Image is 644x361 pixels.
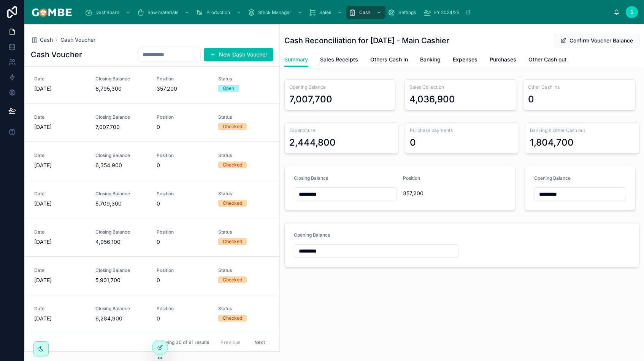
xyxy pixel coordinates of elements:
span: Closing Balance [95,152,148,159]
span: Date [34,191,86,197]
div: 4,036,900 [409,93,455,105]
a: Date[DATE]Closing Balance6,354,900Position0StatusChecked [25,142,279,180]
a: Date[DATE]Closing Balance6,284,900Position0StatusChecked [25,295,279,333]
span: Sales Collection [409,84,512,90]
span: Stock Manager [258,9,291,16]
img: App logo [30,6,73,18]
span: Position [157,191,209,197]
span: Other Cash out [528,56,566,63]
span: 0 [157,200,209,207]
div: scrollable content [79,4,614,20]
span: Status [218,76,270,82]
span: Closing Balance [95,76,148,82]
span: Other Cash ins [528,84,631,90]
span: 6,284,900 [95,315,148,322]
span: Position [157,114,209,120]
span: Closing Balance [95,191,148,197]
a: Cash [31,36,53,44]
span: Banking & Other Cash out [530,127,634,133]
div: 0 [410,137,416,149]
span: 0 [157,238,209,246]
a: Cash [346,6,385,19]
span: 5,901,700 [95,276,148,284]
span: Date [34,76,86,82]
span: Cash Voucher [60,36,95,44]
span: Position [157,306,209,312]
span: Sales Receipts [320,56,358,63]
a: Banking [420,53,441,68]
div: Open [223,85,234,92]
span: Cash [40,36,53,44]
span: Position [403,175,420,181]
a: Purchases [490,53,516,68]
span: Opening Balance [534,175,571,181]
span: [DATE] [34,315,86,322]
span: Closing Balance [95,267,148,273]
span: 0 [157,276,209,284]
span: Position [157,76,209,82]
div: 7,007,700 [289,93,332,105]
a: DashBoard [82,6,135,19]
h1: Cash Voucher [31,49,82,60]
span: [DATE] [34,123,86,131]
a: Date[DATE]Closing Balance7,007,700Position0StatusChecked [25,104,279,142]
button: New Cash Voucher [204,48,273,61]
div: 0 [528,93,534,105]
div: Checked [223,200,242,207]
span: Position [157,152,209,159]
span: Date [34,229,86,235]
span: Purchase payments [410,127,514,133]
a: Sales Receipts [320,53,358,68]
span: 5,709,300 [95,200,148,207]
a: Summary [284,53,308,67]
span: 4,956,100 [95,238,148,246]
a: Date[DATE]Closing Balance5,709,300Position0StatusChecked [25,180,279,218]
span: [DATE] [34,162,86,169]
span: [DATE] [34,238,86,246]
span: Date [34,114,86,120]
span: Position [157,229,209,235]
span: Expenses [453,56,477,63]
a: Date[DATE]Closing Balance4,956,100Position0StatusChecked [25,218,279,257]
span: Closing Balance [95,306,148,312]
span: FY 2024/25 [434,9,459,16]
span: Sales [319,9,331,16]
span: Status [218,114,270,120]
span: Purchases [490,56,516,63]
div: Checked [223,315,242,322]
a: Stock Manager [245,6,306,19]
span: Position [157,267,209,273]
div: Checked [223,238,242,245]
div: 2,444,800 [289,137,336,149]
div: 1,804,700 [530,137,574,149]
span: 0 [157,315,209,322]
span: Closing Balance [95,229,148,235]
span: Closing Balance [294,175,328,181]
span: 7,007,700 [95,123,148,131]
a: FY 2024/25 [421,6,475,19]
span: Showing 30 of 91 results [156,339,209,345]
span: Opening Balance [289,84,390,90]
a: Sales [306,6,346,19]
span: 357,200 [157,85,209,93]
span: Production [206,9,230,16]
span: Status [218,306,270,312]
span: Summary [284,56,308,63]
span: 0 [157,123,209,131]
span: Status [218,152,270,159]
div: Checked [223,276,242,283]
a: Settings [385,6,421,19]
span: Date [34,267,86,273]
span: Date [34,152,86,159]
a: Expenses [453,53,477,68]
span: 0 [157,162,209,169]
span: 6,795,300 [95,85,148,93]
span: Opening Balance [294,232,330,238]
span: Settings [398,9,416,16]
h1: Cash Reconciliation for [DATE] - Main Cashier [284,35,449,46]
span: Cash [359,9,370,16]
span: Others Cash in [370,56,408,63]
span: S [630,9,633,15]
span: 357,200 [403,190,506,197]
